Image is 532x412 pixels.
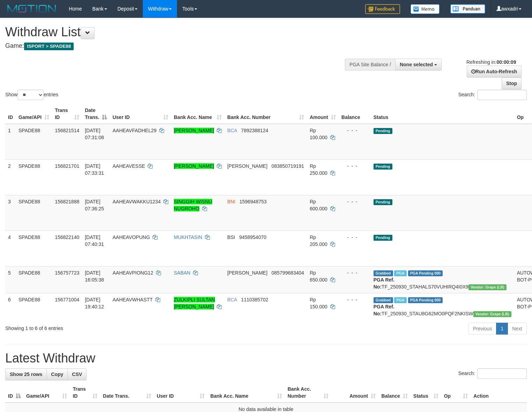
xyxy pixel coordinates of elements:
span: Copy 085799683404 to clipboard [272,270,304,276]
th: Amount: activate to sort column ascending [307,104,339,124]
h1: Latest Withdraw [5,351,527,365]
td: TF_250930_STAHALS70VUHIRQ4I0X9 [371,266,514,293]
span: Copy 083850719191 to clipboard [272,163,304,169]
input: Search: [477,368,527,379]
th: Status [371,104,514,124]
h4: Game: [5,43,348,50]
span: 156821514 [55,128,79,133]
th: Bank Acc. Number: activate to sort column ascending [285,383,331,403]
span: Grabbed [374,297,393,303]
div: - - - [341,163,368,170]
span: Marked by awxwdspade [394,270,406,276]
td: SPADE88 [16,159,52,195]
span: Copy 1110385702 to clipboard [241,297,268,302]
span: Pending [374,164,392,170]
span: Copy 1596948753 to clipboard [239,199,267,204]
span: ISPORT > SPADE88 [24,43,74,50]
th: Status: activate to sort column ascending [411,383,441,403]
div: - - - [341,198,368,205]
span: Rp 100.000 [310,128,327,140]
a: Next [508,323,527,335]
th: User ID: activate to sort column ascending [110,104,171,124]
td: TF_250930_STAU8G62MO0PQF2NKISW [371,293,514,320]
span: Vendor URL: https://dashboard.q2checkout.com/secure [473,311,511,317]
span: Pending [374,128,392,134]
h1: Withdraw List [5,25,348,39]
a: ZULKIPLI SULTAN [PERSON_NAME] [174,297,215,309]
span: Copy 7892388124 to clipboard [241,128,268,133]
span: Rp 250.000 [310,163,327,176]
button: None selected [395,59,442,70]
th: Date Trans.: activate to sort column descending [82,104,110,124]
span: AAHEAVESSE [112,163,145,169]
a: MUKHTASIN [174,234,202,240]
span: [DATE] 07:40:31 [85,234,104,247]
span: BSI [227,234,235,240]
span: 156821888 [55,199,79,204]
th: Trans ID: activate to sort column ascending [52,104,82,124]
span: Rp 205.000 [310,234,327,247]
label: Search: [458,90,527,100]
div: - - - [341,127,368,134]
span: 156757723 [55,270,79,276]
td: SPADE88 [16,266,52,293]
td: 1 [5,124,16,160]
span: AAHEAVWAKKU1234 [112,199,161,204]
span: Pending [374,199,392,205]
b: PGA Ref. No: [374,304,394,316]
th: Action [471,383,527,403]
span: [PERSON_NAME] [227,163,267,169]
span: Show 25 rows [10,372,42,377]
span: BNI [227,199,235,204]
th: Bank Acc. Number: activate to sort column ascending [224,104,307,124]
img: panduan.png [450,4,485,14]
th: Op: activate to sort column ascending [441,383,471,403]
a: [PERSON_NAME] [174,163,214,169]
span: 156771004 [55,297,79,302]
div: - - - [341,296,368,303]
th: Trans ID: activate to sort column ascending [70,383,100,403]
span: 156821701 [55,163,79,169]
th: User ID: activate to sort column ascending [154,383,208,403]
img: Feedback.jpg [365,4,400,14]
span: AAHEAVOPUNG [112,234,150,240]
a: Copy [46,368,68,380]
span: Refreshing in: [466,59,516,65]
span: AAHEAVPIONG12 [112,270,153,276]
span: [DATE] 07:33:31 [85,163,104,176]
td: 4 [5,231,16,266]
th: Bank Acc. Name: activate to sort column ascending [207,383,285,403]
span: PGA Pending [408,270,443,276]
th: Game/API: activate to sort column ascending [23,383,70,403]
span: Pending [374,235,392,241]
td: 6 [5,293,16,320]
div: - - - [341,234,368,241]
th: Balance: activate to sort column ascending [378,383,411,403]
td: 5 [5,266,16,293]
a: Previous [468,323,496,335]
td: 3 [5,195,16,231]
span: PGA Pending [408,297,443,303]
span: [DATE] 07:31:08 [85,128,104,140]
th: Bank Acc. Name: activate to sort column ascending [171,104,224,124]
span: Copy [51,372,63,377]
th: ID [5,104,16,124]
img: MOTION_logo.png [5,3,58,14]
label: Search: [458,368,527,379]
span: Vendor URL: https://dashboard.q2checkout.com/secure [468,284,507,290]
a: Run Auto-Refresh [467,66,522,77]
span: Rp 650.000 [310,270,327,283]
img: Button%20Memo.svg [411,4,440,14]
span: [DATE] 07:36:25 [85,199,104,211]
a: [PERSON_NAME] [174,128,214,133]
span: AAHEAVFADHEL29 [112,128,156,133]
span: [DATE] 19:40:12 [85,297,104,309]
td: 2 [5,159,16,195]
div: - - - [341,269,368,276]
div: Showing 1 to 6 of 6 entries [5,322,216,332]
b: PGA Ref. No: [374,277,394,290]
select: Showentries [17,90,44,100]
th: Amount: activate to sort column ascending [331,383,379,403]
td: SPADE88 [16,231,52,266]
th: Game/API: activate to sort column ascending [16,104,52,124]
